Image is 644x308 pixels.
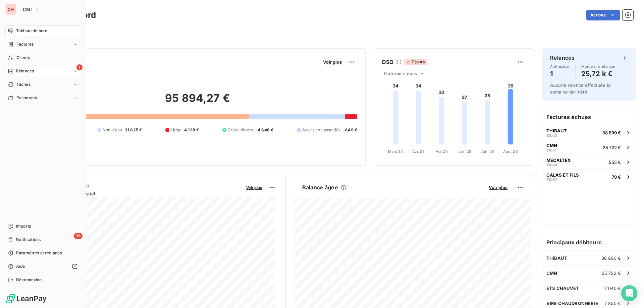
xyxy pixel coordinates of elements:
tspan: Août 25 [503,149,518,154]
span: CMI [23,7,32,12]
span: Crédit divers [228,127,253,133]
button: CMN1306125 722 € [542,140,636,155]
span: 6 derniers mois [384,71,417,76]
a: Tâches [5,79,80,90]
h6: Relances [550,54,575,62]
span: 4 128 € [184,127,199,133]
span: 25 722 € [602,270,621,276]
a: Tableau de bord [5,25,80,36]
span: THIBAUT [546,255,567,261]
span: 25 722 € [603,145,621,150]
button: Voir plus [244,184,264,190]
span: Notifications [16,237,41,243]
span: CMN [546,143,557,148]
h4: 1 [550,68,570,79]
div: Open Intercom Messenger [621,285,637,301]
span: CALAS ET FILS [546,172,579,178]
span: Aide [16,263,25,269]
span: 555 € [609,160,621,165]
h6: Principaux débiteurs [542,234,636,250]
tspan: Mars 25 [388,149,403,154]
span: 17 040 € [603,286,621,291]
span: Montant à relancer [581,64,615,68]
tspan: Mai 25 [435,149,448,154]
span: Non-échu [103,127,122,133]
span: Imports [16,223,31,229]
div: CM [5,4,16,15]
a: Clients [5,52,80,63]
span: Avoirs non associés [302,127,340,133]
span: 36 [74,233,83,239]
h6: Factures échues [542,109,636,125]
span: Factures [16,41,34,47]
span: 70 € [612,174,621,180]
span: CMN [546,270,557,276]
span: 13044 [546,163,557,167]
span: Déconnexion [16,277,42,283]
span: Paiements [16,95,37,101]
span: ETS CHAUVET [546,286,579,291]
span: Paramètres et réglages [16,250,62,256]
span: Tâches [16,81,31,87]
a: Paiements [5,93,80,103]
span: Relances [16,68,34,74]
a: Imports [5,221,80,232]
span: Voir plus [489,185,507,190]
img: Logo LeanPay [5,293,47,304]
span: 7 jours [404,59,427,65]
span: VIRE CHAUDRONNERIE [546,301,598,306]
span: 31 825 € [125,127,142,133]
span: À effectuer [550,64,570,68]
h4: 25,72 k € [581,68,615,79]
span: Litige [171,127,181,133]
tspan: Avr. 25 [412,149,425,154]
a: Factures [5,39,80,50]
button: Actions [586,10,620,20]
span: 38 890 € [601,255,621,261]
button: CALAS ET FILS1306270 € [542,169,636,184]
a: 1Relances [5,66,80,76]
span: 7 850 € [604,301,621,306]
span: Aucune relance effectuée la semaine dernière. [550,82,610,95]
a: Aide [5,261,80,272]
button: Voir plus [487,184,509,190]
span: -649 € [343,127,357,133]
span: 13065 [546,133,557,137]
span: 1 [76,64,83,70]
h2: 95 894,27 € [38,91,357,112]
span: Chiffre d'affaires mensuel [38,190,241,197]
h6: DSO [382,58,393,66]
button: THIBAUT1306538 890 € [542,125,636,140]
tspan: Juin 25 [458,149,471,154]
span: 13062 [546,178,557,182]
span: Clients [16,55,30,61]
span: Voir plus [246,185,262,190]
span: Tableau de bord [16,28,47,34]
button: MECALTEX13044555 € [542,155,636,169]
h6: Balance âgée [302,183,338,191]
span: 38 890 € [602,130,621,135]
button: Voir plus [321,59,344,65]
span: -4 646 € [256,127,273,133]
a: Paramètres et réglages [5,248,80,258]
span: Voir plus [323,59,342,65]
tspan: Juil. 25 [481,149,494,154]
span: THIBAUT [546,128,567,133]
span: 13061 [546,148,556,152]
span: MECALTEX [546,158,571,163]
